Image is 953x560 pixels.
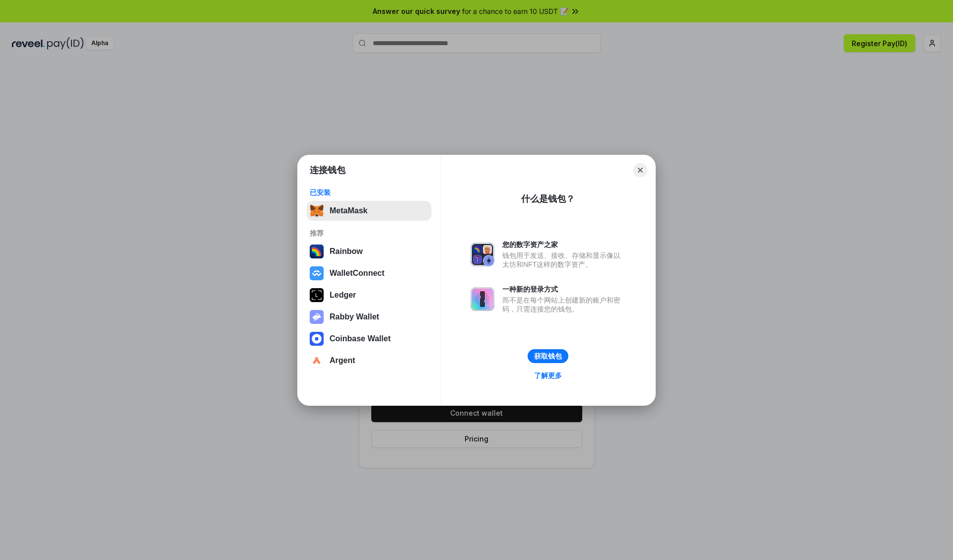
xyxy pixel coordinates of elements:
[528,369,568,382] a: 了解更多
[521,193,575,205] div: 什么是钱包？
[471,287,494,311] img: svg+xml,%3Csvg%20xmlns%3D%22http%3A%2F%2Fwww.w3.org%2F2000%2Fsvg%22%20fill%3D%22none%22%20viewBox...
[307,307,431,327] button: Rabby Wallet
[330,356,355,365] div: Argent
[534,352,562,361] div: 获取钱包
[310,288,324,302] img: svg+xml,%3Csvg%20xmlns%3D%22http%3A%2F%2Fwww.w3.org%2F2000%2Fsvg%22%20width%3D%2228%22%20height%3...
[310,266,324,280] img: svg+xml,%3Csvg%20width%3D%2228%22%20height%3D%2228%22%20viewBox%3D%220%200%2028%2028%22%20fill%3D...
[330,206,367,215] div: MetaMask
[310,245,324,258] img: svg+xml,%3Csvg%20width%3D%22120%22%20height%3D%22120%22%20viewBox%3D%220%200%20120%20120%22%20fil...
[307,242,431,261] button: Rainbow
[502,240,625,249] div: 您的数字资产之家
[310,310,324,324] img: svg+xml,%3Csvg%20xmlns%3D%22http%3A%2F%2Fwww.w3.org%2F2000%2Fsvg%22%20fill%3D%22none%22%20viewBox...
[502,251,625,269] div: 钱包用于发送、接收、存储和显示像以太坊和NFT这样的数字资产。
[307,263,431,283] button: WalletConnect
[307,351,431,371] button: Argent
[502,285,625,294] div: 一种新的登录方式
[471,243,494,266] img: svg+xml,%3Csvg%20xmlns%3D%22http%3A%2F%2Fwww.w3.org%2F2000%2Fsvg%22%20fill%3D%22none%22%20viewBox...
[330,334,391,343] div: Coinbase Wallet
[502,296,625,313] div: 而不是在每个网站上创建新的账户和密码，只需连接您的钱包。
[330,247,363,256] div: Rainbow
[528,349,568,363] button: 获取钱包
[534,371,562,380] div: 了解更多
[310,332,324,346] img: svg+xml,%3Csvg%20width%3D%2228%22%20height%3D%2228%22%20viewBox%3D%220%200%2028%2028%22%20fill%3D...
[633,163,647,177] button: Close
[330,269,385,278] div: WalletConnect
[310,354,324,368] img: svg+xml,%3Csvg%20width%3D%2228%22%20height%3D%2228%22%20viewBox%3D%220%200%2028%2028%22%20fill%3D...
[310,229,428,238] div: 推荐
[307,201,431,221] button: MetaMask
[330,312,379,321] div: Rabby Wallet
[310,188,428,197] div: 已安装
[307,285,431,305] button: Ledger
[330,291,356,300] div: Ledger
[310,204,324,218] img: svg+xml,%3Csvg%20fill%3D%22none%22%20height%3D%2233%22%20viewBox%3D%220%200%2035%2033%22%20width%...
[310,164,345,176] h1: 连接钱包
[307,329,431,349] button: Coinbase Wallet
